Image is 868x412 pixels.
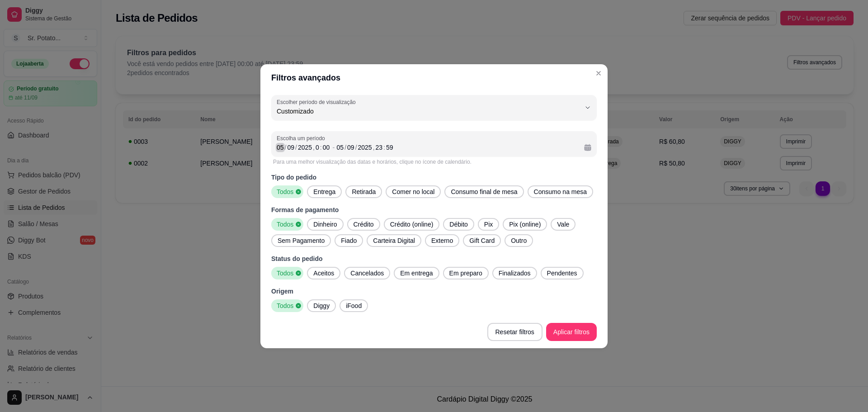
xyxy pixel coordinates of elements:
[443,267,489,279] button: Em preparo
[541,267,584,279] button: Pendentes
[350,220,377,229] span: Crédito
[345,185,382,198] button: Retirada
[271,205,597,214] p: Formas de pagamento
[342,301,365,310] span: iFood
[273,158,595,166] div: Para uma melhor visualização das datas e horários, clique no ícone de calendário.
[310,301,333,310] span: Diggy
[425,234,459,247] button: Externo
[505,234,533,247] button: Outro
[446,220,471,229] span: Débito
[276,143,285,152] div: dia, Data inicial,
[273,301,295,310] span: Todos
[344,143,347,152] div: /
[492,267,537,279] button: Finalizados
[443,218,474,231] button: Débito
[463,234,501,247] button: Gift Card
[553,220,573,229] span: Vale
[551,218,576,231] button: Vale
[310,269,338,278] span: Aceitos
[335,234,363,247] button: Fiado
[271,267,303,279] button: Todos
[312,143,316,152] div: ,
[348,187,379,196] span: Retirada
[346,143,355,152] div: mês, Data final,
[369,236,419,245] span: Carteira Digital
[307,267,340,279] button: Aceitos
[271,95,597,120] button: Escolher período de visualizaçãoCustomizado
[503,218,547,231] button: Pix (online)
[591,66,606,81] button: Close
[307,218,343,231] button: Dinheiro
[530,187,591,196] span: Consumo na mesa
[444,185,524,198] button: Consumo final de mesa
[580,140,595,155] button: Calendário
[319,143,323,152] div: :
[387,220,437,229] span: Crédito (online)
[271,234,331,247] button: Sem Pagamento
[271,254,597,263] p: Status do pedido
[315,143,320,152] div: hora, Data inicial,
[357,143,373,152] div: ano, Data final,
[495,269,534,278] span: Finalizados
[481,220,496,229] span: Pix
[466,236,498,245] span: Gift Card
[271,185,303,198] button: Todos
[340,299,368,312] button: iFood
[310,220,340,229] span: Dinheiro
[271,287,597,296] p: Origem
[428,236,457,245] span: Externo
[505,220,544,229] span: Pix (online)
[385,143,394,152] div: minuto, Data final,
[273,187,295,196] span: Todos
[271,299,303,312] button: Todos
[354,143,358,152] div: /
[367,234,421,247] button: Carteira Digital
[273,269,295,278] span: Todos
[446,269,486,278] span: Em preparo
[284,143,288,152] div: /
[307,299,336,312] button: Diggy
[447,187,521,196] span: Consumo final de mesa
[332,142,335,153] span: -
[507,236,530,245] span: Outro
[388,187,438,196] span: Comer no local
[528,185,594,198] button: Consumo na mesa
[274,236,328,245] span: Sem Pagamento
[310,187,339,196] span: Entrega
[382,143,386,152] div: :
[294,143,298,152] div: /
[478,218,499,231] button: Pix
[384,218,440,231] button: Crédito (online)
[546,323,597,341] button: Aplicar filtros
[271,218,303,231] button: Todos
[394,267,439,279] button: Em entrega
[322,143,331,152] div: minuto, Data inicial,
[347,218,380,231] button: Crédito
[344,267,390,279] button: Cancelados
[337,236,360,245] span: Fiado
[271,173,597,182] p: Tipo do pedido
[273,220,295,229] span: Todos
[372,143,376,152] div: ,
[543,269,581,278] span: Pendentes
[277,142,330,153] div: Data inicial
[336,143,345,152] div: dia, Data final,
[297,143,313,152] div: ano, Data inicial,
[386,185,441,198] button: Comer no local
[277,107,580,116] span: Customizado
[307,185,342,198] button: Entrega
[277,135,591,142] span: Escolha um período
[487,323,542,341] button: Resetar filtros
[277,98,359,106] label: Escolher período de visualização
[396,269,436,278] span: Em entrega
[286,143,295,152] div: mês, Data inicial,
[347,269,387,278] span: Cancelados
[260,64,608,91] header: Filtros avançados
[375,143,384,152] div: hora, Data final,
[337,142,577,153] div: Data final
